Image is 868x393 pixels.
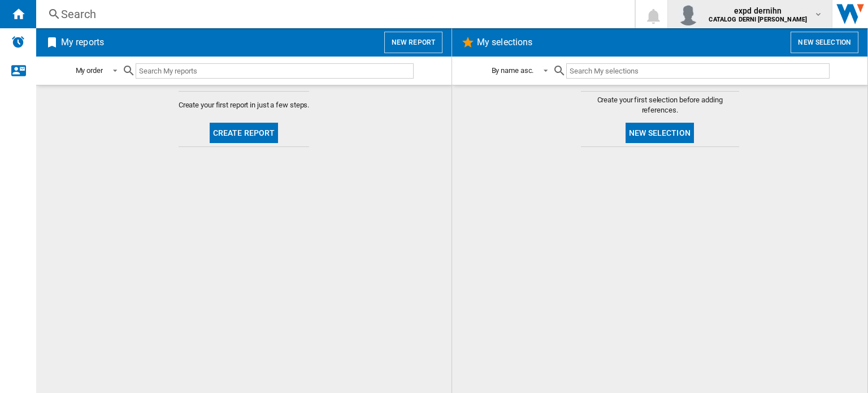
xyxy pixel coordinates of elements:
[566,63,829,79] input: Search My selections
[709,16,807,23] b: CATALOG DERNI [PERSON_NAME]
[475,32,535,53] h2: My selections
[677,3,700,25] img: profile.jpg
[626,123,694,143] button: New selection
[709,5,807,16] span: expd dernihn
[210,123,279,143] button: Create report
[581,95,739,115] span: Create your first selection before adding references.
[59,32,106,53] h2: My reports
[61,6,605,22] div: Search
[492,66,534,75] div: By name asc.
[791,32,858,53] button: New selection
[384,32,442,53] button: New report
[11,35,25,49] img: alerts-logo.svg
[76,66,103,75] div: My order
[136,63,414,79] input: Search My reports
[179,100,310,110] span: Create your first report in just a few steps.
